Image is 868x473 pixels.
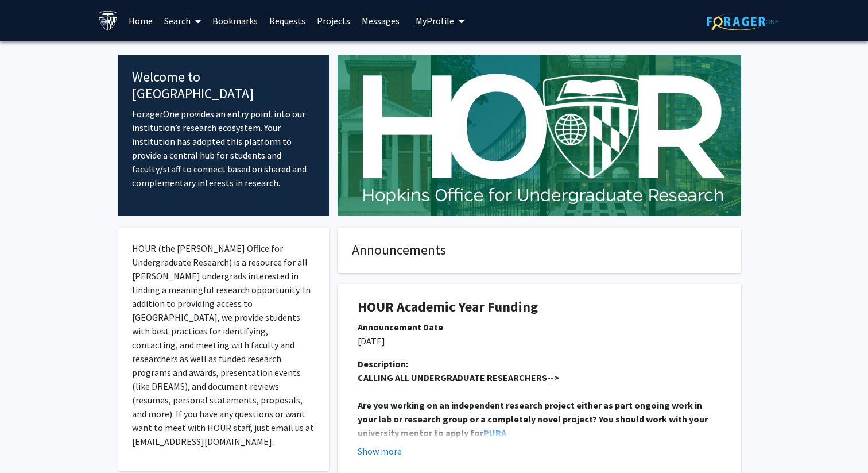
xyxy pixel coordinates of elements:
u: CALLING ALL UNDERGRADUATE RESEARCHERS [358,372,547,383]
h4: Welcome to [GEOGRAPHIC_DATA] [132,69,315,102]
button: Show more [358,444,402,458]
iframe: Chat [9,421,49,464]
a: PURA [483,427,506,439]
h4: Announcements [352,242,727,259]
a: Projects [311,1,356,41]
a: Messages [356,1,405,41]
p: HOUR (the [PERSON_NAME] Office for Undergraduate Research) is a resource for all [PERSON_NAME] un... [132,241,315,448]
p: ForagerOne provides an entry point into our institution’s research ecosystem. Your institution ha... [132,107,315,190]
img: Cover Image [338,55,741,216]
p: [DATE] [358,334,721,348]
a: Home [123,1,158,41]
strong: --> [358,372,559,383]
img: Johns Hopkins University Logo [98,11,118,31]
a: Requests [263,1,311,41]
a: Search [158,1,207,41]
span: My Profile [416,15,454,26]
a: Bookmarks [207,1,263,41]
p: . [358,398,721,440]
div: Description: [358,357,721,371]
strong: Are you working on an independent research project either as part ongoing work in your lab or res... [358,399,710,439]
img: ForagerOne Logo [707,13,778,30]
div: Announcement Date [358,320,721,334]
h1: HOUR Academic Year Funding [358,299,721,316]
